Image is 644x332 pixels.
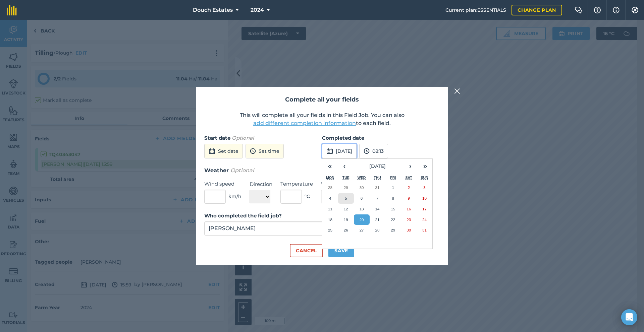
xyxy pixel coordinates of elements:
[385,225,401,236] button: 29 August 2025
[280,180,313,188] label: Temperature
[344,207,348,211] abbr: 12 August 2025
[401,182,417,193] button: 2 August 2025
[407,217,411,222] abbr: 23 August 2025
[421,176,428,180] abbr: Sunday
[328,244,354,257] button: Save
[352,159,403,174] button: [DATE]
[322,225,338,236] button: 25 August 2025
[360,228,364,232] abbr: 27 August 2025
[354,204,370,214] button: 13 August 2025
[422,228,427,232] abbr: 31 August 2025
[338,214,354,225] button: 19 August 2025
[354,193,370,204] button: 6 August 2025
[328,207,332,211] abbr: 11 August 2025
[418,159,432,174] button: »
[344,217,348,222] abbr: 19 August 2025
[322,135,364,141] strong: Completed date
[354,214,370,225] button: 20 August 2025
[232,135,254,141] em: Optional
[204,212,282,219] strong: Who completed the field job?
[344,228,348,232] abbr: 26 August 2025
[329,196,331,200] abbr: 4 August 2025
[322,159,337,174] button: «
[328,185,332,190] abbr: 28 July 2025
[361,196,363,200] abbr: 6 August 2025
[328,217,332,222] abbr: 18 August 2025
[374,176,381,180] abbr: Thursday
[370,225,385,236] button: 28 August 2025
[342,176,350,180] abbr: Tuesday
[337,159,352,174] button: ‹
[408,196,410,200] abbr: 9 August 2025
[321,180,354,188] label: Weather
[370,204,385,214] button: 14 August 2025
[338,204,354,214] button: 12 August 2025
[204,166,440,175] h3: Weather
[344,185,348,190] abbr: 29 July 2025
[204,180,241,188] label: Wind speed
[422,207,427,211] abbr: 17 August 2025
[322,214,338,225] button: 18 August 2025
[385,214,401,225] button: 22 August 2025
[360,207,364,211] abbr: 13 August 2025
[422,196,427,200] abbr: 10 August 2025
[401,204,417,214] button: 16 August 2025
[360,217,364,222] abbr: 20 August 2025
[250,147,256,155] img: svg+xml;base64,PD94bWwgdmVyc2lvbj0iMS4wIiBlbmNvZGluZz0idXRmLTgiPz4KPCEtLSBHZW5lcmF0b3I6IEFkb2JlIE...
[454,87,460,95] img: svg+xml;base64,PHN2ZyB4bWxucz0iaHR0cDovL3d3dy53My5vcmcvMjAwMC9zdmciIHdpZHRoPSIyMiIgaGVpZ2h0PSIzMC...
[364,147,370,155] img: svg+xml;base64,PD94bWwgdmVyc2lvbj0iMS4wIiBlbmNvZGluZz0idXRmLTgiPz4KPCEtLSBHZW5lcmF0b3I6IEFkb2JlIE...
[376,196,378,200] abbr: 7 August 2025
[7,5,17,15] img: fieldmargin Logo
[322,193,338,204] button: 4 August 2025
[305,193,310,200] span: ° C
[408,185,410,190] abbr: 2 August 2025
[391,228,395,232] abbr: 29 August 2025
[253,119,356,127] button: add different completion information
[322,144,357,158] button: [DATE]
[401,214,417,225] button: 23 August 2025
[621,309,637,325] div: Open Intercom Messenger
[406,176,412,180] abbr: Saturday
[230,167,254,174] em: Optional
[403,159,418,174] button: ›
[375,228,379,232] abbr: 28 August 2025
[417,225,432,236] button: 31 August 2025
[375,185,379,190] abbr: 31 July 2025
[391,217,395,222] abbr: 22 August 2025
[204,95,440,105] h2: Complete all your fields
[328,228,332,232] abbr: 25 August 2025
[354,225,370,236] button: 27 August 2025
[392,185,394,190] abbr: 1 August 2025
[385,182,401,193] button: 1 August 2025
[401,193,417,204] button: 9 August 2025
[204,135,230,141] strong: Start date
[417,193,432,204] button: 10 August 2025
[392,196,394,200] abbr: 8 August 2025
[370,182,385,193] button: 31 July 2025
[345,196,347,200] abbr: 5 August 2025
[417,182,432,193] button: 3 August 2025
[370,214,385,225] button: 21 August 2025
[417,214,432,225] button: 24 August 2025
[338,225,354,236] button: 26 August 2025
[290,244,323,257] button: Cancel
[251,6,264,14] span: 2024
[360,185,364,190] abbr: 30 July 2025
[445,6,506,14] span: Current plan : ESSENTIALS
[385,204,401,214] button: 15 August 2025
[391,207,395,211] abbr: 15 August 2025
[423,185,425,190] abbr: 3 August 2025
[228,193,241,200] span: km/h
[390,176,396,180] abbr: Friday
[407,228,411,232] abbr: 30 August 2025
[575,7,583,13] img: Two speech bubbles overlapping with the left bubble in the forefront
[593,7,601,13] img: A question mark icon
[204,111,440,127] p: This will complete all your fields in this Field Job. You can also to each field.
[369,163,386,169] span: [DATE]
[613,6,620,14] img: svg+xml;base64,PHN2ZyB4bWxucz0iaHR0cDovL3d3dy53My5vcmcvMjAwMC9zdmciIHdpZHRoPSIxNyIgaGVpZ2h0PSIxNy...
[422,217,427,222] abbr: 24 August 2025
[326,176,334,180] abbr: Monday
[326,147,333,155] img: svg+xml;base64,PD94bWwgdmVyc2lvbj0iMS4wIiBlbmNvZGluZz0idXRmLTgiPz4KPCEtLSBHZW5lcmF0b3I6IEFkb2JlIE...
[375,207,379,211] abbr: 14 August 2025
[417,204,432,214] button: 17 August 2025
